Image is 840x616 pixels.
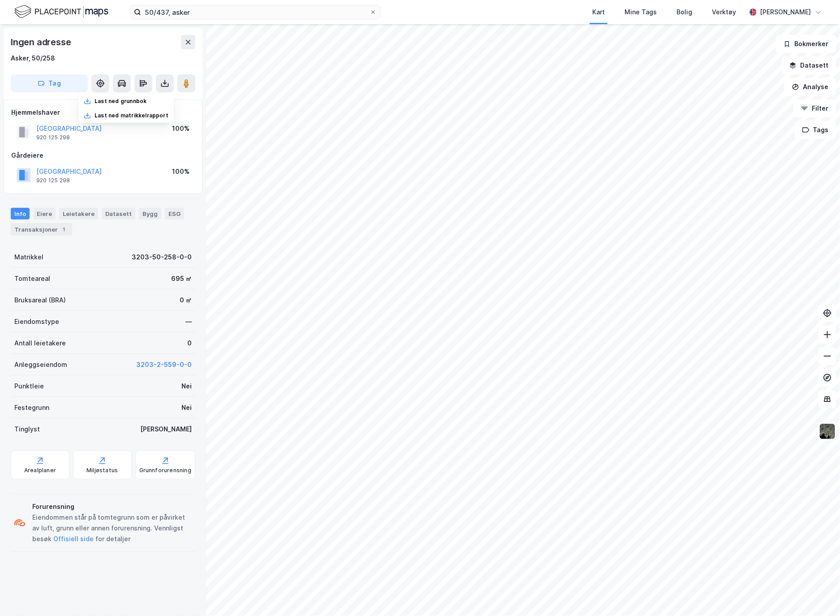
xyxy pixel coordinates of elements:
[14,381,44,392] div: Punktleie
[14,4,108,20] img: logo.f888ab2527a4732fd821a326f86c7f29.svg
[14,252,43,263] div: Matrikkel
[95,112,168,119] div: Last ned matrikkelrapport
[795,121,836,139] button: Tags
[32,501,192,512] div: Forurensning
[181,381,192,392] div: Nei
[14,338,66,349] div: Antall leietakere
[782,56,836,74] button: Datasett
[36,134,70,141] div: 920 125 298
[180,295,192,306] div: 0 ㎡
[32,512,192,544] div: Eiendommen står på tomtegrunn som er påvirket av luft, grunn eller annen forurensning. Vennligst ...
[139,467,191,474] div: Grunnforurensning
[24,467,56,474] div: Arealplaner
[171,273,192,284] div: 695 ㎡
[795,573,840,616] iframe: Chat Widget
[592,7,605,17] div: Kart
[172,123,190,134] div: 100%
[776,35,836,53] button: Bokmerker
[187,338,192,349] div: 0
[11,208,30,220] div: Info
[11,107,195,118] div: Hjemmelshaver
[11,74,88,92] button: Tag
[102,208,135,220] div: Datasett
[11,53,55,64] div: Asker, 50/258
[140,424,192,435] div: [PERSON_NAME]
[14,273,50,284] div: Tomteareal
[172,166,190,177] div: 100%
[36,177,70,184] div: 920 125 298
[14,424,40,435] div: Tinglyst
[139,208,161,220] div: Bygg
[132,252,192,263] div: 3203-50-258-0-0
[59,208,98,220] div: Leietakere
[11,150,195,161] div: Gårdeiere
[676,7,692,17] div: Bolig
[11,35,73,49] div: Ingen adresse
[14,359,67,370] div: Anleggseiendom
[784,78,836,96] button: Analyse
[625,7,657,17] div: Mine Tags
[136,359,192,370] button: 3203-2-559-0-0
[14,316,59,327] div: Eiendomstype
[14,402,49,413] div: Festegrunn
[33,208,56,220] div: Eiere
[14,295,66,306] div: Bruksareal (BRA)
[95,98,146,105] div: Last ned grunnbok
[760,7,811,17] div: [PERSON_NAME]
[141,5,370,19] input: Søk på adresse, matrikkel, gårdeiere, leietakere eller personer
[11,223,72,236] div: Transaksjoner
[60,225,69,234] div: 1
[185,316,192,327] div: —
[86,467,118,474] div: Miljøstatus
[712,7,736,17] div: Verktøy
[819,423,836,440] img: 9k=
[793,99,836,117] button: Filter
[181,402,192,413] div: Nei
[165,208,184,220] div: ESG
